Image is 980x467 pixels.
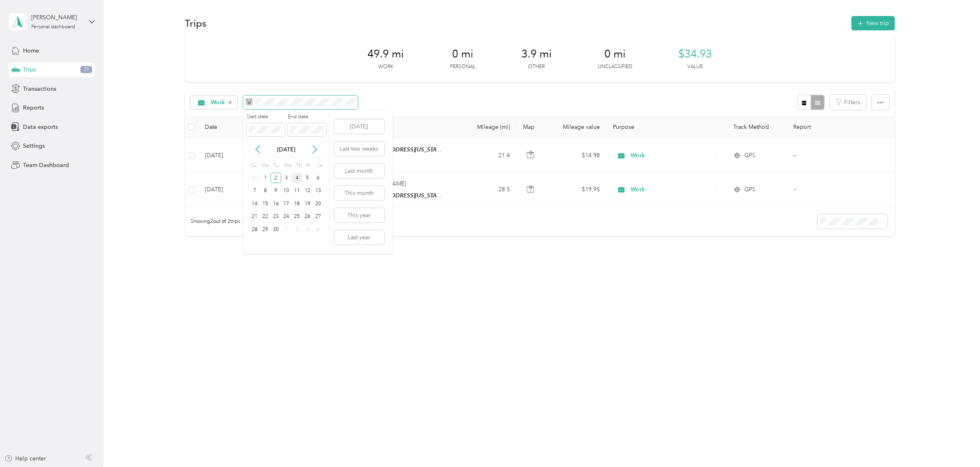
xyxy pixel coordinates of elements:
[291,212,302,222] div: 25
[787,173,865,207] td: --
[334,230,384,245] button: Last year
[260,224,271,235] div: 29
[334,142,384,156] button: Last two weeks
[546,138,606,173] td: $14.98
[460,138,516,173] td: 21.4
[31,13,83,22] div: [PERSON_NAME]
[250,224,260,235] div: 28
[302,212,313,222] div: 26
[521,48,552,61] span: 3.9 mi
[546,173,606,207] td: $19.95
[271,173,281,183] div: 2
[631,185,711,194] span: Work
[528,63,545,71] p: Other
[288,113,326,121] label: End date
[316,160,324,172] div: Sa
[291,173,302,183] div: 4
[744,151,755,160] span: GPS
[313,212,324,222] div: 27
[282,160,292,172] div: We
[313,186,324,196] div: 13
[678,48,712,61] span: $34.93
[516,116,546,138] th: Map
[246,113,285,121] label: Start date
[367,48,404,61] span: 49.9 mi
[260,186,271,196] div: 8
[272,160,280,172] div: Tu
[727,116,787,138] th: Track Method
[294,160,302,172] div: Th
[271,186,281,196] div: 9
[313,173,324,183] div: 6
[452,48,473,61] span: 0 mi
[250,160,257,172] div: Su
[450,63,475,71] p: Personal
[302,199,313,209] div: 19
[302,186,313,196] div: 12
[313,199,324,209] div: 20
[260,212,271,222] div: 22
[23,161,69,169] span: Team Dashboard
[269,145,304,154] p: [DATE]
[313,224,324,235] div: 4
[198,173,263,207] td: [DATE]
[31,25,75,30] div: Personal dashboard
[787,116,865,138] th: Report
[185,19,207,27] h1: Trips
[378,63,393,71] p: Work
[260,199,271,209] div: 15
[260,160,269,172] div: Mo
[546,116,606,138] th: Mileage value
[281,224,292,235] div: 1
[851,16,895,30] button: New trip
[23,46,39,55] span: Home
[211,100,225,105] span: Work
[23,65,36,74] span: Trips
[787,138,865,173] td: --
[598,63,632,71] p: Unclassified
[271,199,281,209] div: 16
[687,63,703,71] p: Value
[631,151,711,160] span: Work
[607,116,727,138] th: Purpose
[5,454,46,463] button: Help center
[302,173,313,183] div: 5
[185,218,240,225] span: Showing 2 out of 2 trips
[334,164,384,178] button: Last month
[23,142,45,150] span: Settings
[291,186,302,196] div: 11
[460,116,516,138] th: Mileage (mi)
[23,85,56,93] span: Transactions
[23,123,58,131] span: Data exports
[334,119,384,134] button: [DATE]
[291,199,302,209] div: 18
[198,116,263,138] th: Date
[334,186,384,200] button: This month
[250,173,260,183] div: 31
[271,212,281,222] div: 23
[281,199,292,209] div: 17
[305,160,313,172] div: Fr
[604,48,626,61] span: 0 mi
[198,138,263,173] td: [DATE]
[250,186,260,196] div: 7
[80,66,92,73] span: 29
[250,212,260,222] div: 21
[744,185,755,194] span: GPS
[830,95,866,110] button: Filters
[281,186,292,196] div: 10
[250,199,260,209] div: 14
[281,212,292,222] div: 24
[334,208,384,222] button: This year
[260,173,271,183] div: 1
[302,224,313,235] div: 3
[291,224,302,235] div: 2
[271,224,281,235] div: 30
[934,421,980,467] iframe: Everlance-gr Chat Button Frame
[460,173,516,207] td: 28.5
[23,103,44,112] span: Reports
[281,173,292,183] div: 3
